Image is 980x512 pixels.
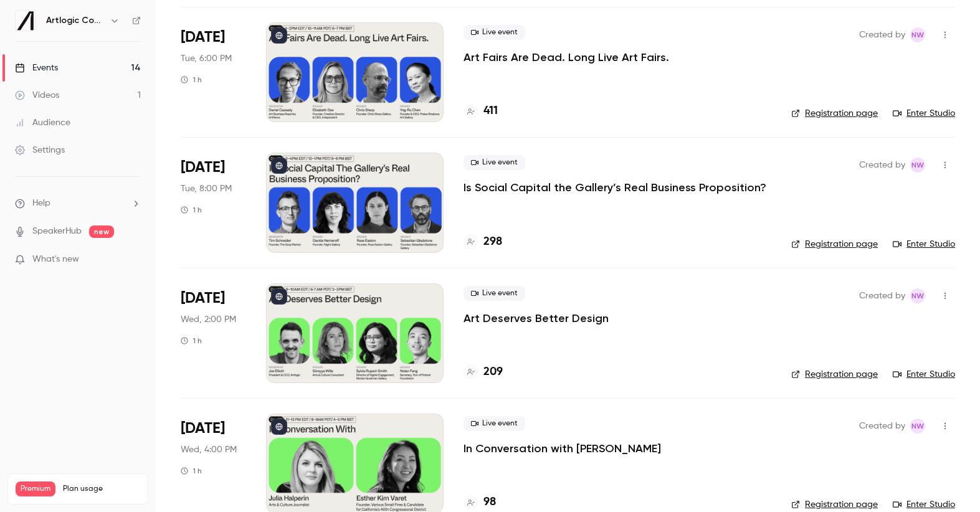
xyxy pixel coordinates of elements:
[15,89,59,102] div: Videos
[181,153,246,252] div: Sep 16 Tue, 8:00 PM (Europe/London)
[15,116,70,129] div: Audience
[181,158,225,178] span: [DATE]
[483,364,503,381] h4: 209
[464,25,525,40] span: Live event
[181,183,232,195] span: Tue, 8:00 PM
[893,238,955,250] a: Enter Studio
[46,14,105,27] h6: Artlogic Connect 2025
[464,441,661,456] a: In Conversation with [PERSON_NAME]
[893,498,955,511] a: Enter Studio
[893,107,955,120] a: Enter Studio
[911,27,924,42] span: NW
[15,144,65,156] div: Settings
[15,197,141,210] li: help-dropdown-opener
[16,11,36,31] img: Artlogic Connect 2025
[791,368,878,381] a: Registration page
[32,197,50,210] span: Help
[464,50,669,65] a: Art Fairs Are Dead. Long Live Art Fairs.
[15,62,58,74] div: Events
[181,443,237,456] span: Wed, 4:00 PM
[464,286,525,301] span: Live event
[464,155,525,170] span: Live event
[181,52,232,65] span: Tue, 6:00 PM
[16,481,55,496] span: Premium
[791,107,878,120] a: Registration page
[181,288,225,308] span: [DATE]
[32,253,79,266] span: What's new
[859,158,905,173] span: Created by
[464,494,496,511] a: 98
[181,336,202,346] div: 1 h
[181,205,202,215] div: 1 h
[911,288,924,303] span: NW
[483,234,502,250] h4: 298
[893,368,955,381] a: Enter Studio
[464,311,609,326] a: Art Deserves Better Design
[181,313,236,326] span: Wed, 2:00 PM
[181,419,225,439] span: [DATE]
[464,103,498,120] a: 411
[910,158,925,173] span: Natasha Whiffin
[910,27,925,42] span: Natasha Whiffin
[181,283,246,383] div: Sep 17 Wed, 2:00 PM (Europe/London)
[181,466,202,476] div: 1 h
[791,498,878,511] a: Registration page
[464,364,503,381] a: 209
[181,22,246,122] div: Sep 16 Tue, 6:00 PM (Europe/London)
[181,75,202,85] div: 1 h
[910,288,925,303] span: Natasha Whiffin
[791,238,878,250] a: Registration page
[911,158,924,173] span: NW
[32,225,82,238] a: SpeakerHub
[483,494,496,511] h4: 98
[483,103,498,120] h4: 411
[464,234,502,250] a: 298
[859,419,905,434] span: Created by
[910,419,925,434] span: Natasha Whiffin
[464,416,525,431] span: Live event
[181,27,225,47] span: [DATE]
[89,225,114,238] span: new
[63,484,140,494] span: Plan usage
[859,27,905,42] span: Created by
[911,419,924,434] span: NW
[126,254,141,265] iframe: Noticeable Trigger
[859,288,905,303] span: Created by
[464,180,766,195] a: Is Social Capital the Gallery’s Real Business Proposition?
